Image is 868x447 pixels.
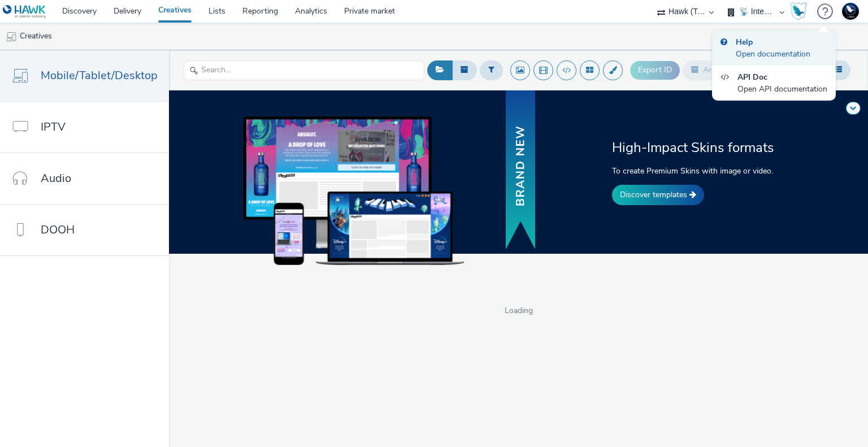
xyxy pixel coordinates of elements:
[736,48,810,60] div: Open documentation
[612,185,704,205] a: Discover templates
[41,222,75,238] span: DOOH
[6,31,17,42] img: mobile
[736,37,753,47] strong: Help
[41,119,66,135] span: IPTV
[737,83,827,95] div: Open API documentation
[826,60,850,80] button: Table
[630,61,680,79] button: Export ID
[612,165,781,177] p: To create Premium Skins with image or video.
[184,60,424,80] input: Search...
[842,3,859,20] img: Support Hawk
[737,72,767,83] strong: API Doc
[244,116,464,264] img: example of skins on dekstop, tablet and mobile devices
[169,305,868,316] span: Loading
[504,89,537,252] img: banner with new text
[683,60,738,80] button: Archive
[41,170,71,186] span: Audio
[790,2,807,20] img: Hawk Academy
[3,5,46,19] img: undefined Logo
[612,138,781,157] h2: High-Impact Skins formats
[41,67,158,84] span: Mobile/Tablet/Desktop
[790,2,811,20] a: Hawk Academy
